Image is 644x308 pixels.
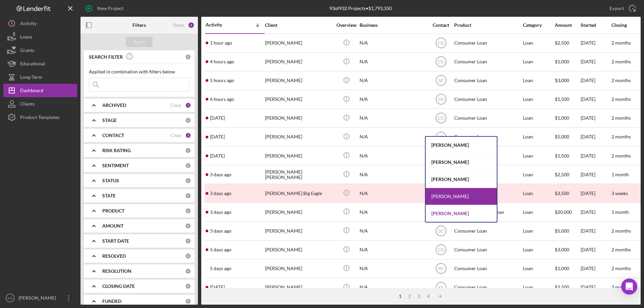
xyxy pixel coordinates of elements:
div: Loan [523,279,554,296]
time: 2025-08-22 15:47 [210,228,231,234]
time: 2 months [611,115,631,121]
div: [PERSON_NAME] [265,241,332,259]
div: Educational [20,57,45,72]
a: Long-Term [3,70,77,84]
div: Category [523,22,554,28]
div: [PERSON_NAME] [17,291,60,306]
div: [DATE] [581,203,611,221]
div: 0 [185,147,191,153]
div: $20,000 [555,203,580,221]
div: Loan [523,203,554,221]
div: 0 [185,283,191,289]
time: 2025-08-25 12:36 [210,78,234,83]
a: Dashboard [3,84,77,97]
div: Overview [334,22,359,28]
div: Consumer Loan [454,222,521,240]
button: Loans [3,30,77,44]
div: 2 [405,294,414,299]
div: Consumer Loan [454,109,521,127]
div: 0 [185,298,191,304]
div: Business [360,22,427,28]
time: 2025-08-20 16:48 [210,247,231,252]
div: N/A [360,53,427,71]
b: FUNDED [102,299,121,304]
div: 0 [185,223,191,229]
text: CG [438,97,444,102]
div: [DATE] [581,222,611,240]
div: [DATE] [581,128,611,146]
div: [DATE] [581,53,611,71]
b: ARCHIVED [102,103,126,108]
div: 0 [185,54,191,60]
div: [DATE] [581,34,611,52]
text: SC [438,78,444,83]
div: 0 [185,117,191,123]
button: Product Templates [3,111,77,124]
div: 0 [185,208,191,214]
time: 2 months [611,134,631,139]
div: N/A [360,128,427,146]
b: AMOUNT [102,223,123,229]
time: 2025-08-25 13:17 [210,59,234,64]
b: Filters [132,22,146,28]
div: [DATE] [581,279,611,296]
div: $2,500 [555,34,580,52]
div: $3,500 [555,184,580,202]
div: New Project [97,2,123,15]
div: Started [581,22,611,28]
time: 2 months [611,228,631,234]
div: 4 [424,294,433,299]
div: [PERSON_NAME] [265,279,332,296]
div: N/A [360,184,427,202]
text: CG [438,248,444,252]
div: $3,000 [555,241,580,259]
time: 2025-08-22 20:33 [210,172,231,177]
div: Activity [20,17,37,32]
div: [PERSON_NAME] [265,53,332,71]
div: Open Intercom Messenger [621,279,637,295]
div: [PERSON_NAME] [265,109,332,127]
div: Clear [170,133,182,138]
time: 3 weeks [611,190,628,196]
div: [DATE] [581,72,611,89]
div: N/A [360,90,427,108]
div: [PERSON_NAME] [265,203,332,221]
time: 2 months [611,59,631,64]
div: $1,000 [555,260,580,278]
div: Loan [523,128,554,146]
time: 2025-08-22 17:12 [210,209,231,215]
b: RESOLUTION [102,268,131,274]
time: 2 months [611,40,631,46]
div: 0 [185,178,191,184]
div: Amount [555,22,580,28]
button: Educational [3,57,77,70]
div: [PERSON_NAME] [265,72,332,89]
div: Apply [133,37,146,47]
div: $1,500 [555,90,580,108]
div: [PERSON_NAME] [426,188,497,205]
div: $1,000 [555,53,580,71]
div: 6 [188,22,195,28]
div: Loan [523,34,554,52]
div: Loan [523,53,554,71]
time: 2025-08-22 17:55 [210,191,231,196]
b: STAGE [102,118,117,123]
text: SC [438,229,444,234]
div: 0 [185,193,191,199]
div: [PERSON_NAME] [265,222,332,240]
div: Consumer Loan [454,53,521,71]
div: [PERSON_NAME] [426,154,497,171]
b: CONTACT [102,133,124,138]
div: 0 [185,238,191,244]
div: [PERSON_NAME] [265,34,332,52]
div: N/A [360,109,427,127]
div: Grants [20,44,34,59]
div: N/A [360,279,427,296]
button: Clients [3,97,77,111]
div: 1 [185,102,191,108]
div: $3,000 [555,72,580,89]
div: $5,000 [555,222,580,240]
button: Export [603,2,641,15]
button: Apply [126,37,153,47]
